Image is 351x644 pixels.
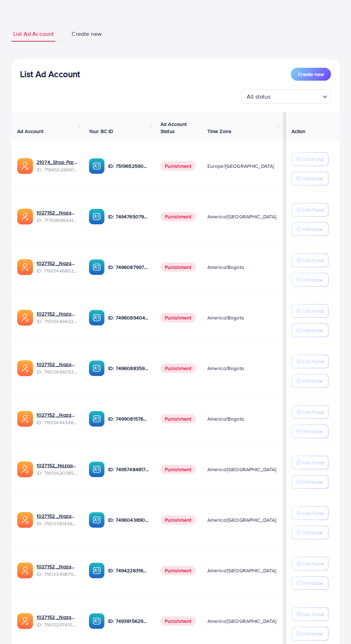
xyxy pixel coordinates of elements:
[291,68,331,81] button: Create new
[292,222,328,236] button: Withdraw
[298,71,324,78] span: Create new
[89,512,105,528] img: ic-ba-acc.ded83a64.svg
[207,516,277,524] span: America/[GEOGRAPHIC_DATA]
[207,617,277,625] span: America/[GEOGRAPHIC_DATA]
[17,360,33,376] img: ic-ads-acc.e4c84228.svg
[302,155,324,164] p: Add Fund
[37,209,77,216] a: 1027152 _Nazaagency_026
[37,361,77,375] div: <span class='underline'>1027152 _Nazaagency_035</span></br>7161344605391290370
[160,262,196,272] span: Punishment
[302,225,323,233] p: Withdraw
[160,566,196,575] span: Punishment
[292,355,328,368] button: Add Fund
[292,607,328,621] button: Add Fund
[37,217,77,224] span: ID: 7170968644149592066
[89,158,105,174] img: ic-ba-acc.ded83a64.svg
[160,313,196,322] span: Punishment
[292,203,328,217] button: Add Fund
[37,267,77,274] span: ID: 7161344680200781825
[37,614,77,621] a: 1027152 _Nazaagency_020
[302,377,323,385] p: Withdraw
[37,260,77,274] div: <span class='underline'>1027152 _Nazaagency_34</span></br>7161344680200781825
[17,613,33,629] img: ic-ads-acc.e4c84228.svg
[302,256,324,265] p: Add Fund
[17,411,33,427] img: ic-ads-acc.e4c84228.svg
[207,128,231,135] span: Time Zone
[160,212,196,221] span: Punishment
[160,616,196,626] span: Punishment
[302,326,323,335] p: Withdraw
[37,310,77,317] a: 1027152 _Nazaagency_036
[108,364,149,373] p: ID: 7496088359555727361
[72,30,102,38] span: Create new
[17,563,33,578] img: ic-ads-acc.e4c84228.svg
[302,528,323,537] p: Withdraw
[17,259,33,275] img: ic-ads-acc.e4c84228.svg
[37,158,77,166] a: 21074_Shop Partners A&N_1672772410504
[37,512,77,527] div: <span class='underline'>1027152 _Nazaagency_032</span></br>7161338143675858945
[37,260,77,267] a: 1027152 _Nazaagency_34
[37,469,77,477] span: ID: 7161342038565322754
[292,456,328,469] button: Add Fund
[37,563,77,578] div: <span class='underline'>1027152 _Nazaagency_041</span></br>7161334987910971394
[108,212,149,221] p: ID: 7494765079603396626
[302,174,323,183] p: Withdraw
[207,365,244,372] span: America/Bogota
[37,419,77,426] span: ID: 7161344434834063362
[160,161,196,171] span: Punishment
[292,374,328,388] button: Withdraw
[292,506,328,520] button: Add Fund
[207,567,277,574] span: America/[GEOGRAPHIC_DATA]
[108,313,149,322] p: ID: 7496089404826828801
[302,478,323,486] p: Withdraw
[13,30,54,38] span: List Ad Account
[89,461,105,477] img: ic-ba-acc.ded83a64.svg
[89,310,105,326] img: ic-ba-acc.ded83a64.svg
[292,254,328,267] button: Add Fund
[292,323,328,337] button: Withdraw
[89,360,105,376] img: ic-ba-acc.ded83a64.svg
[302,275,323,284] p: Withdraw
[89,563,105,578] img: ic-ba-acc.ded83a64.svg
[37,310,77,325] div: <span class='underline'>1027152 _Nazaagency_036</span></br>7161344663218094082
[302,610,324,619] p: Add Fund
[37,158,77,173] div: <span class='underline'>21074_Shop Partners A&N_1672772410504</span></br>7184502664170979330
[108,516,149,524] p: ID: 7496043890580914193
[292,627,328,640] button: Withdraw
[37,462,77,477] div: <span class='underline'>1027152_Nazaagency_031</span></br>7161342038565322754
[292,526,328,539] button: Withdraw
[302,509,324,517] p: Add Fund
[17,158,33,174] img: ic-ads-acc.e4c84228.svg
[292,557,328,570] button: Add Fund
[292,152,328,166] button: Add Fund
[37,614,77,628] div: <span class='underline'>1027152 _Nazaagency_020</span></br>7161329741088243714
[37,520,77,527] span: ID: 7161338143675858945
[20,69,80,79] h3: List Ad Account
[37,318,77,325] span: ID: 7161344663218094082
[89,128,114,135] span: Your BC ID
[17,209,33,224] img: ic-ads-acc.e4c84228.svg
[292,475,328,489] button: Withdraw
[207,314,244,321] span: America/Bogota
[207,466,277,473] span: America/[GEOGRAPHIC_DATA]
[292,128,306,135] span: Action
[207,213,277,220] span: America/[GEOGRAPHIC_DATA]
[302,357,324,366] p: Add Fund
[17,461,33,477] img: ic-ads-acc.e4c84228.svg
[37,462,77,469] a: 1027152_Nazaagency_031
[302,579,323,587] p: Withdraw
[302,559,324,568] p: Add Fund
[17,128,44,135] span: Ad Account
[37,563,77,570] a: 1027152 _Nazaagency_041
[292,273,328,287] button: Withdraw
[108,566,149,575] p: ID: 7494228316518858759
[273,90,319,102] input: Search for option
[37,166,77,173] span: ID: 7184502664170979330
[108,465,149,474] p: ID: 7495748481756266514
[207,162,274,170] span: Europe/[GEOGRAPHIC_DATA]
[89,259,105,275] img: ic-ba-acc.ded83a64.svg
[89,411,105,427] img: ic-ba-acc.ded83a64.svg
[160,364,196,373] span: Punishment
[292,405,328,419] button: Add Fund
[302,427,323,436] p: Withdraw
